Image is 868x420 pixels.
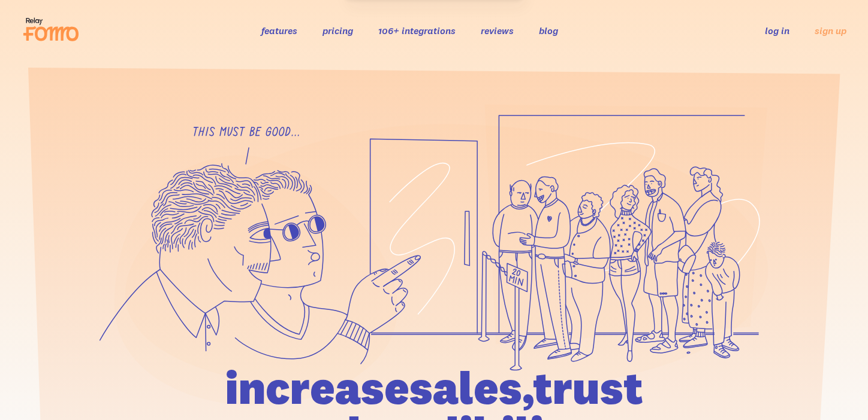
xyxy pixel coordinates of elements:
a: 106+ integrations [378,25,456,36]
a: log in [765,25,789,36]
a: blog [539,25,558,36]
a: sign up [815,25,846,37]
a: reviews [481,25,514,36]
a: features [261,25,297,36]
a: pricing [323,25,353,36]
